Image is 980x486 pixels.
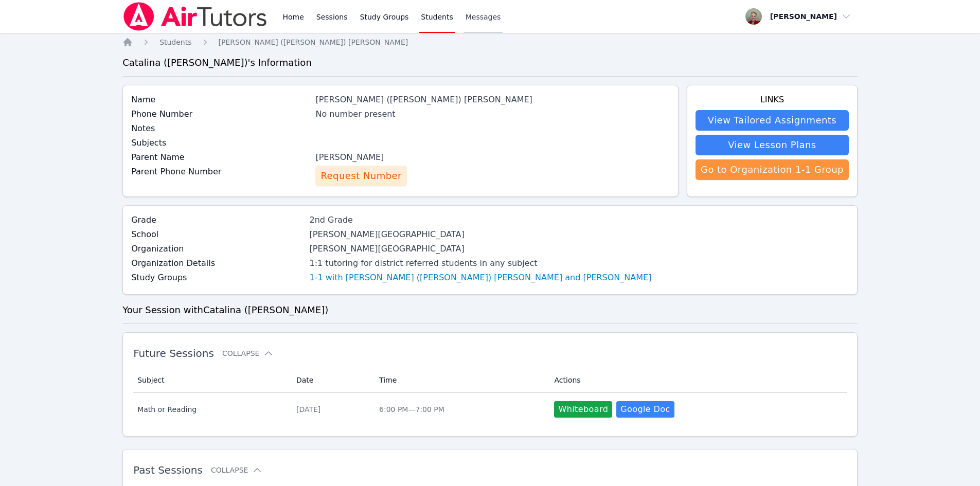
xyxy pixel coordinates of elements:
label: Organization Details [131,257,303,269]
span: Messages [466,12,501,22]
label: Grade [131,214,303,226]
button: Collapse [211,465,262,475]
a: Google Doc [616,401,674,418]
span: [PERSON_NAME] ([PERSON_NAME]) [PERSON_NAME] [219,38,408,46]
span: 6:00 PM — 7:00 PM [379,405,444,413]
th: Actions [548,368,846,393]
a: [PERSON_NAME] ([PERSON_NAME]) [PERSON_NAME] [219,37,408,47]
h3: Your Session with Catalina ([PERSON_NAME]) [122,303,858,317]
div: [DATE] [296,404,367,415]
tr: Math or Reading[DATE]6:00 PM—7:00 PMWhiteboardGoogle Doc [133,393,847,426]
span: Students [159,38,191,46]
span: Future Sessions [133,347,214,359]
label: Parent Name [131,151,309,164]
div: [PERSON_NAME] [315,151,670,164]
span: Past Sessions [133,464,203,476]
label: Notes [131,122,309,135]
label: Subjects [131,137,309,149]
nav: Breadcrumb [122,37,858,47]
a: Go to Organization 1-1 Group [696,159,849,180]
div: [PERSON_NAME][GEOGRAPHIC_DATA] [310,228,652,241]
div: [PERSON_NAME] ([PERSON_NAME]) [PERSON_NAME] [315,94,670,106]
a: 1-1 with [PERSON_NAME] ([PERSON_NAME]) [PERSON_NAME] and [PERSON_NAME] [310,272,652,284]
label: Name [131,94,309,106]
label: School [131,228,303,241]
th: Subject [133,368,290,393]
div: 1:1 tutoring for district referred students in any subject [310,257,652,269]
div: [PERSON_NAME][GEOGRAPHIC_DATA] [310,243,652,255]
th: Date [290,368,373,393]
h3: Catalina ([PERSON_NAME]) 's Information [122,56,858,70]
label: Study Groups [131,272,303,284]
a: View Lesson Plans [696,135,849,155]
a: View Tailored Assignments [696,110,849,131]
button: Collapse [222,348,274,358]
div: 2nd Grade [310,214,652,226]
span: Math or Reading [137,404,284,415]
label: Parent Phone Number [131,166,309,178]
label: Organization [131,243,303,255]
img: Air Tutors [122,2,268,31]
button: Whiteboard [554,401,612,418]
span: Request Number [320,169,401,183]
h4: Links [696,94,849,106]
div: No number present [315,108,670,120]
button: Request Number [315,166,406,186]
th: Time [373,368,548,393]
label: Phone Number [131,108,309,120]
a: Students [159,37,191,47]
